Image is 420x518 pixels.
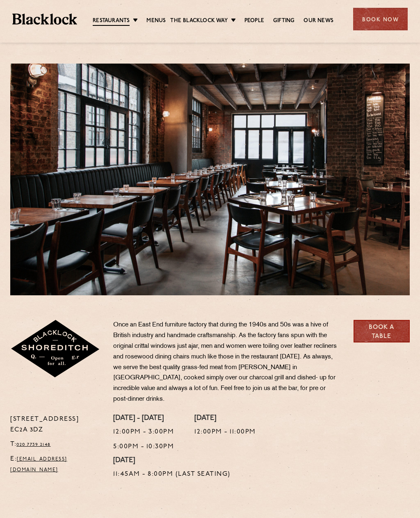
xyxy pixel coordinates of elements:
a: Menus [146,17,166,25]
a: [EMAIL_ADDRESS][DOMAIN_NAME] [10,457,67,472]
p: 12:00pm - 3:00pm [113,427,174,438]
p: E: [10,454,101,475]
p: 5:00pm - 10:30pm [113,442,174,452]
a: The Blacklock Way [170,17,227,25]
h4: [DATE] [194,414,256,423]
p: T: [10,439,101,450]
h4: [DATE] [113,456,231,466]
a: Gifting [273,17,294,25]
div: Book Now [353,8,408,30]
a: Our News [304,17,333,25]
a: Restaurants [93,17,130,26]
p: [STREET_ADDRESS] EC2A 3DZ [10,414,101,436]
p: Once an East End furniture factory that during the 1940s and 50s was a hive of British industry a... [113,320,341,405]
a: People [244,17,264,25]
img: Shoreditch-stamp-v2-default.svg [10,320,101,379]
p: 12:00pm - 11:00pm [194,427,256,438]
h4: [DATE] - [DATE] [113,414,174,423]
img: BL_Textured_Logo-footer-cropped.svg [12,14,77,25]
a: Book a Table [354,320,410,342]
p: 11:45am - 8:00pm (Last seating) [113,469,231,480]
a: 020 7739 2148 [16,442,51,447]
